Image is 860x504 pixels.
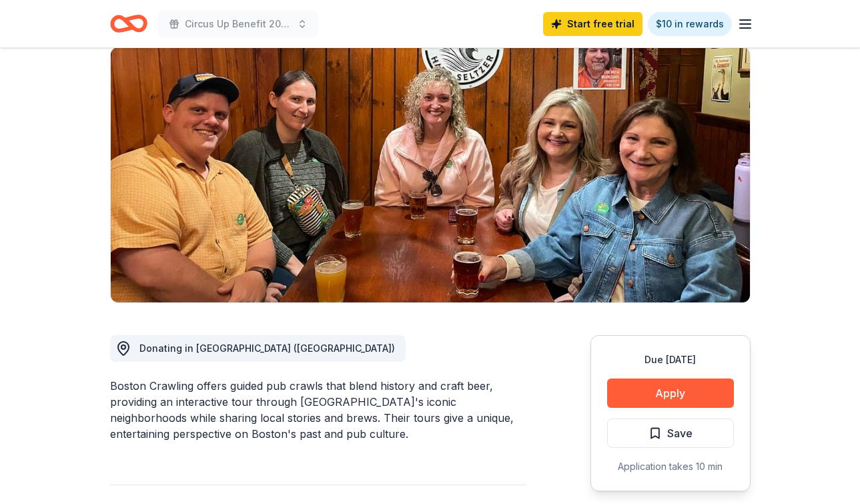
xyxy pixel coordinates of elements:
button: Circus Up Benefit 2025 [158,11,318,37]
span: Circus Up Benefit 2025 [185,16,292,32]
div: Boston Crawling offers guided pub crawls that blend history and craft beer, providing an interact... [110,378,526,442]
span: Donating in [GEOGRAPHIC_DATA] ([GEOGRAPHIC_DATA]) [139,342,395,354]
div: Application takes 10 min [607,459,734,475]
a: Home [110,8,147,39]
div: Due [DATE] [607,352,734,368]
img: Image for Boston Crawling [111,47,750,302]
span: Save [667,425,693,442]
button: Save [607,419,734,448]
a: Start free trial [543,12,642,36]
a: $10 in rewards [648,12,732,36]
button: Apply [607,379,734,408]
